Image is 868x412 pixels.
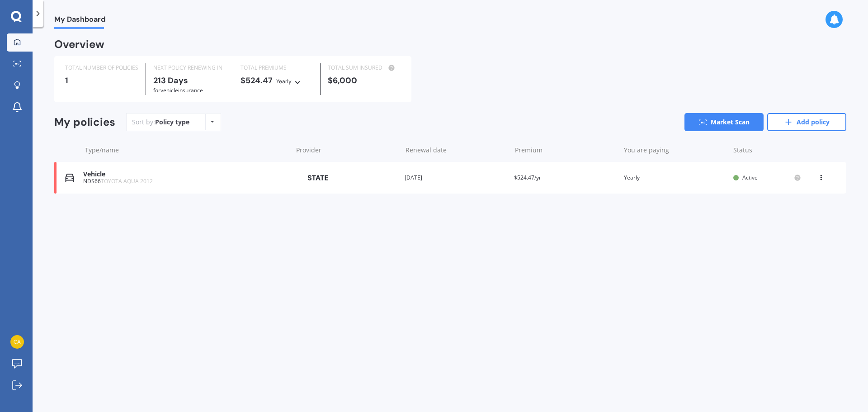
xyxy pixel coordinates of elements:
span: Active [742,174,758,181]
div: Provider [296,146,398,155]
div: You are paying [624,146,726,155]
div: Premium [515,146,617,155]
div: Yearly [624,173,726,182]
div: Yearly [276,77,292,86]
div: Policy type [155,118,189,127]
a: Add policy [767,113,846,131]
img: 1292b857eb78f5888647d478825ace68 [10,335,24,349]
div: $6,000 [328,76,400,85]
div: 1 [65,76,138,85]
div: NEXT POLICY RENEWING IN [153,63,226,72]
div: My policies [54,116,115,129]
img: State [295,170,340,186]
div: [DATE] [405,173,507,182]
div: TOTAL PREMIUMS [241,63,313,72]
div: Status [733,146,801,155]
div: $524.47 [241,76,313,86]
div: Type/name [85,146,289,155]
span: TOYOTA AQUA 2012 [101,177,153,185]
div: TOTAL SUM INSURED [328,63,400,72]
img: Vehicle [65,173,74,182]
span: My Dashboard [54,15,105,27]
a: Market Scan [684,113,764,131]
div: Sort by: [132,118,189,127]
span: for Vehicle insurance [153,86,203,94]
div: Renewal date [406,146,508,155]
b: 213 Days [153,75,188,86]
div: Vehicle [83,170,288,178]
span: $524.47/yr [514,174,541,181]
div: NDS66 [83,178,288,185]
div: Overview [54,40,104,49]
div: TOTAL NUMBER OF POLICIES [65,63,138,72]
